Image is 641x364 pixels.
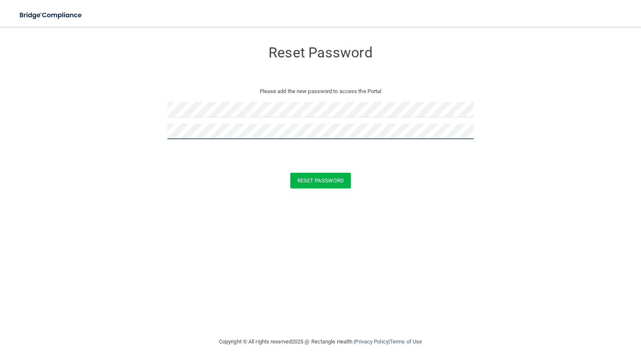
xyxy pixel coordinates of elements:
a: Privacy Policy [355,338,388,345]
div: Copyright © All rights reserved 2025 @ Rectangle Health | | [167,328,474,355]
p: Please add the new password to access the Portal [174,86,467,96]
iframe: Drift Widget Chat Controller [496,304,631,338]
h3: Reset Password [167,45,474,60]
a: Terms of Use [390,338,422,345]
img: bridge_compliance_login_screen.278c3ca4.svg [13,7,90,24]
button: Reset Password [290,173,351,188]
